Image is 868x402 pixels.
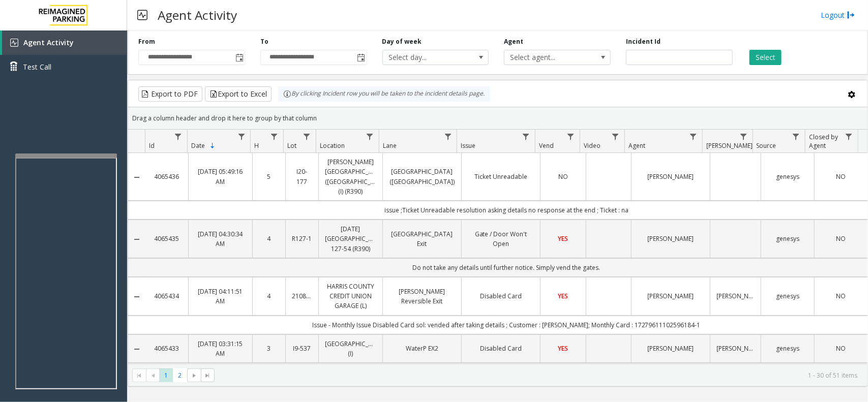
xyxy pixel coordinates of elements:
span: NO [558,172,568,181]
div: Data table [128,130,867,364]
a: Gate / Door Won't Open [468,229,534,249]
span: Closed by Agent [809,133,838,150]
span: Page 1 [159,368,173,382]
span: Page 2 [173,368,187,382]
a: genesys [767,344,808,353]
label: Day of week [382,37,422,46]
span: Select agent... [504,50,589,65]
img: logout [847,10,855,20]
button: Export to Excel [205,86,272,102]
div: Drag a column header and drop it here to group by that column [128,109,867,127]
span: Video [584,141,601,150]
a: Video Filter Menu [609,130,622,143]
label: From [138,37,155,46]
a: [PERSON_NAME][GEOGRAPHIC_DATA] ([GEOGRAPHIC_DATA]) (I) (R390) [325,157,376,196]
span: H [255,141,259,150]
span: Agent Activity [23,38,74,47]
a: WaterP EX2 [389,344,455,353]
a: Lane Filter Menu [441,130,455,143]
span: [PERSON_NAME] [706,141,753,150]
span: Lane [383,141,397,150]
a: Closed by Agent Filter Menu [842,130,856,143]
span: Vend [539,141,554,150]
a: [DATE] [GEOGRAPHIC_DATA] 127-54 (R390) [325,224,376,254]
a: Disabled Card [468,344,534,353]
a: [PERSON_NAME] [716,344,755,353]
a: [GEOGRAPHIC_DATA] (I) [325,339,376,358]
a: genesys [767,234,808,243]
a: Collapse Details [128,293,145,301]
span: Location [320,141,345,150]
a: [PERSON_NAME] [638,234,704,243]
a: Date Filter Menu [234,130,248,143]
a: YES [547,234,579,243]
a: Disabled Card [468,291,534,301]
a: NO [821,291,861,301]
a: Collapse Details [128,173,145,181]
a: Agent Activity [2,30,127,55]
td: Issue - Monthly Issue Disabled Card sol: vended after taking details ; Customer : [PERSON_NAME]; ... [145,316,867,334]
a: [PERSON_NAME] [716,291,755,301]
span: NO [836,172,846,181]
h3: Agent Activity [153,3,242,27]
a: genesys [767,172,808,181]
a: genesys [767,291,808,301]
a: I9-537 [292,344,312,353]
a: YES [547,291,579,301]
a: YES [547,344,579,353]
label: To [260,37,268,46]
a: [PERSON_NAME] [638,172,704,181]
a: HARRIS COUNTY CREDIT UNION GARAGE (L) [325,282,376,311]
img: pageIcon [137,3,147,27]
a: Id Filter Menu [171,130,185,143]
span: Date [191,141,205,150]
span: Agent [628,141,645,150]
a: [GEOGRAPHIC_DATA] ([GEOGRAPHIC_DATA]) [389,167,455,186]
label: Agent [504,37,523,46]
span: YES [558,292,568,300]
a: NO [821,234,861,243]
td: issue ;Ticket Unreadable resolution asking details no response at the end ; Ticket : na [145,201,867,220]
a: 4 [259,291,279,301]
a: Agent Filter Menu [686,130,700,143]
a: NO [821,172,861,181]
span: Go to the last page [201,368,215,383]
a: 3 [259,344,279,353]
a: NO [547,172,579,181]
span: Sortable [208,142,217,150]
a: Source Filter Menu [789,130,803,143]
span: YES [558,344,568,353]
span: Select day... [383,50,467,65]
a: [PERSON_NAME] [638,291,704,301]
a: 4065436 [152,172,182,181]
a: 4065433 [152,344,182,353]
a: Ticket Unreadable [468,172,534,181]
a: NO [821,344,861,353]
button: Export to PDF [138,86,202,102]
a: [DATE] 03:31:15 AM [195,339,246,358]
a: Parker Filter Menu [737,130,751,143]
td: issue-Disabled Card resolution-took details and vended the gates ; Customer : [PERSON_NAME]; Mont... [145,363,867,382]
img: 'icon' [10,39,18,47]
span: Go to the last page [203,372,212,380]
a: H Filter Menu [267,130,281,143]
a: [PERSON_NAME] [638,344,704,353]
span: Toggle popup [355,50,367,65]
a: 4065435 [152,234,182,243]
span: NO [836,292,846,300]
a: [PERSON_NAME] Reversible Exit [389,287,455,306]
a: Lot Filter Menu [300,130,314,143]
a: Logout [821,10,855,20]
a: 5 [259,172,279,181]
span: YES [558,234,568,243]
a: Collapse Details [128,345,145,353]
span: Go to the next page [190,372,198,380]
a: Collapse Details [128,235,145,243]
span: Source [757,141,776,150]
div: By clicking Incident row you will be taken to the incident details page. [278,86,490,102]
label: Incident Id [626,37,661,46]
a: I20-177 [292,167,312,186]
span: NO [836,234,846,243]
span: Go to the next page [187,368,201,383]
img: infoIcon.svg [283,90,291,98]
